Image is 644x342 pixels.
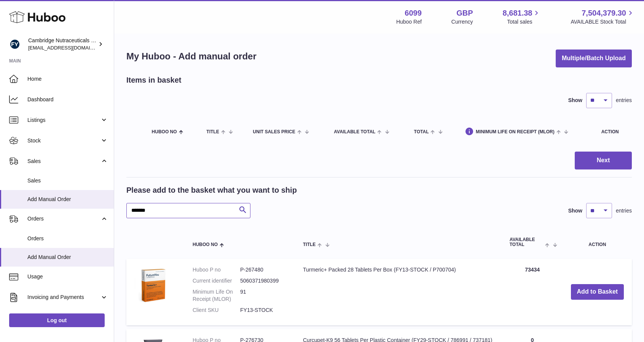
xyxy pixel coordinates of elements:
[571,8,635,26] a: 7,504,379.30 AVAILABLE Stock Total
[27,158,100,165] span: Sales
[193,266,240,273] dt: Huboo P no
[193,242,218,247] span: Huboo no
[27,96,108,103] span: Dashboard
[27,137,100,144] span: Stock
[27,254,108,261] span: Add Manual Order
[27,235,108,242] span: Orders
[476,129,555,134] span: Minimum Life On Receipt (MLOR)
[206,129,219,134] span: Title
[126,75,182,85] h2: Items in basket
[334,129,375,134] span: AVAILABLE Total
[502,259,563,325] td: 73434
[27,177,108,184] span: Sales
[563,230,632,255] th: Action
[568,97,582,104] label: Show
[152,129,177,134] span: Huboo no
[240,307,288,314] dd: FY13-STOCK
[451,18,473,26] div: Currency
[571,18,635,26] span: AVAILABLE Stock Total
[616,97,632,104] span: entries
[27,215,100,222] span: Orders
[240,266,288,273] dd: P-267480
[582,8,626,18] span: 7,504,379.30
[503,8,532,18] span: 8,681.38
[27,75,108,83] span: Home
[616,207,632,214] span: entries
[134,266,172,304] img: Turmeric+ Packed 28 Tablets Per Box (FY13-STOCK / P700704)
[456,8,473,18] strong: GBP
[27,294,100,301] span: Invoicing and Payments
[27,273,108,280] span: Usage
[601,129,624,134] div: Action
[126,185,297,195] h2: Please add to the basket what you want to ship
[396,18,422,26] div: Huboo Ref
[503,8,541,26] a: 8,681.38 Total sales
[253,129,295,134] span: Unit Sales Price
[126,50,257,62] h1: My Huboo - Add manual order
[9,313,105,327] a: Log out
[193,307,240,314] dt: Client SKU
[556,50,632,67] button: Multiple/Batch Upload
[28,45,112,51] span: [EMAIL_ADDRESS][DOMAIN_NAME]
[9,38,21,50] img: huboo@camnutra.com
[28,37,97,51] div: Cambridge Nutraceuticals Ltd
[510,237,544,247] span: AVAILABLE Total
[193,288,240,303] dt: Minimum Life On Receipt (MLOR)
[507,18,541,26] span: Total sales
[303,242,316,247] span: Title
[240,277,288,284] dd: 5060371980399
[27,117,100,124] span: Listings
[405,8,422,18] strong: 6099
[575,152,632,169] button: Next
[414,129,429,134] span: Total
[571,284,624,300] button: Add to Basket
[193,277,240,284] dt: Current identifier
[295,259,502,325] td: Turmeric+ Packed 28 Tablets Per Box (FY13-STOCK / P700704)
[240,288,288,303] dd: 91
[27,196,108,203] span: Add Manual Order
[568,207,582,214] label: Show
